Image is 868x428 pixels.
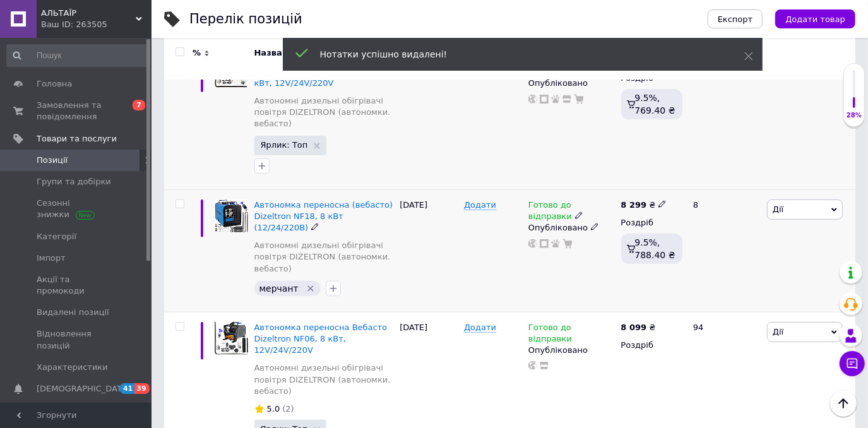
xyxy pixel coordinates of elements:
span: Імпорт [37,253,66,264]
span: Позиції [37,155,68,166]
b: 8 299 [621,200,647,210]
span: Замовлення та повідомлення [37,100,117,122]
div: Перелік позицій [189,13,302,26]
span: мерчант [259,283,299,294]
div: Опубліковано [528,222,615,234]
span: Категорії [37,231,76,242]
div: [DATE] [396,45,461,189]
a: Автономні дизельні обігрівачі повітря DIZELTRON (автономки. вебасто) [254,362,394,397]
div: 28% [844,111,864,120]
span: Додати [464,200,496,210]
span: 41 [120,383,134,394]
span: [DEMOGRAPHIC_DATA] [37,383,130,395]
span: Готово до відправки [528,323,572,347]
span: Сезонні знижки [37,198,117,220]
div: [DATE] [396,189,461,312]
b: 8 099 [621,323,647,332]
span: Акції та промокоди [37,274,117,297]
span: 7 [133,100,145,110]
div: 116 [686,45,764,189]
span: Товари та послуги [37,133,117,145]
span: Додати товар [785,15,845,24]
button: Експорт [708,9,763,28]
span: Дії [773,327,783,336]
span: Групи та добірки [37,176,111,187]
div: Роздріб [621,217,682,229]
div: Ваш ID: 263505 [41,19,152,30]
span: 9.5%, 769.40 ₴ [635,93,675,116]
span: Назва [254,47,282,59]
a: Вебасто, автономка переносна унівесальна Dizeltron NF06, 8 кВт, 12V/24V/220V [254,55,389,87]
img: Автономка переносная (вебасто) Dizeltron NF18, 8 кВт (12/24/220В) [215,199,248,233]
span: 5.0 [267,404,280,413]
span: (2) [282,404,294,413]
img: Автономка переносная Вебасто Dizeltron NF06, 8 кВт, 12V/24V/220V [215,322,248,355]
div: Роздріб [621,340,682,351]
div: ₴ [621,322,656,333]
input: Пошук [6,44,149,67]
span: Видалені позиції [37,307,109,318]
button: Наверх [830,390,857,417]
svg: Видалити мітку [306,283,316,294]
a: Автономні дизельні обігрівачі повітря DIZELTRON (автономки. вебасто) [254,240,394,275]
div: Опубліковано [528,345,615,356]
div: 8 [686,189,764,312]
span: % [193,47,201,59]
span: Відновлення позицій [37,328,117,351]
div: ₴ [621,199,667,211]
span: Ярлик: Топ [261,141,308,149]
span: Додати [464,323,496,333]
span: Характеристики [37,362,108,373]
span: Головна [37,78,72,90]
a: Автономні дизельні обігрівачі повітря DIZELTRON (автономки. вебасто) [254,95,394,130]
span: 9.5%, 788.40 ₴ [635,237,675,260]
span: Дії [773,205,783,214]
a: Автономка переносна (вебасто) Dizeltron NF18, 8 кВт (12/24/220В) [254,200,393,232]
div: Нотатки успішно видалені! [320,48,713,61]
div: Опубліковано [528,78,615,89]
button: Чат з покупцем [840,351,865,376]
button: Додати товар [775,9,855,28]
span: АЛЬТАЇР [41,8,136,19]
a: Автономка переносна Вебасто Dizeltron NF06, 8 кВт, 12V/24V/220V [254,323,388,355]
span: Експорт [718,15,753,24]
span: Готово до відправки [528,200,572,225]
span: 39 [134,383,149,394]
